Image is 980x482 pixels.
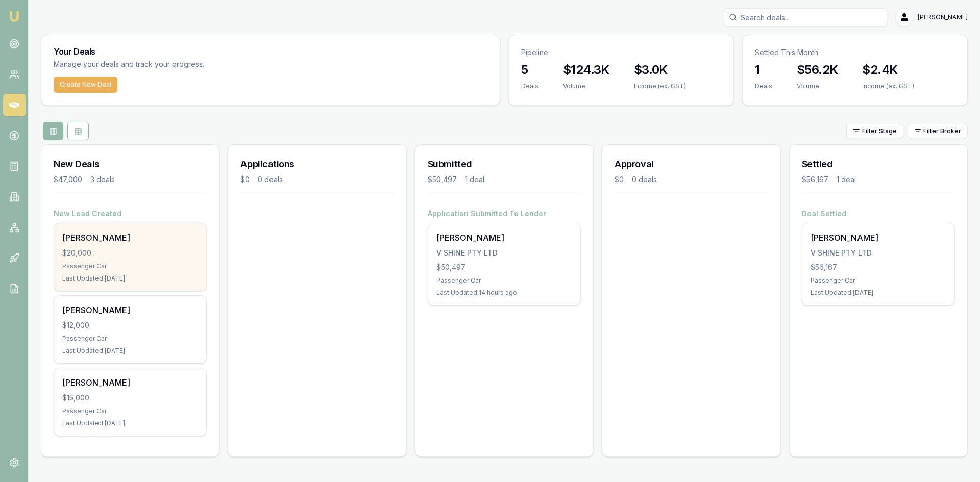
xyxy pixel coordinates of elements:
[428,209,581,219] h4: Application Submitted To Lender
[923,127,961,135] span: Filter Broker
[521,82,538,90] div: Deals
[802,157,955,171] h3: Settled
[436,232,572,244] div: [PERSON_NAME]
[837,174,856,185] div: 1 deal
[755,62,772,78] h3: 1
[811,232,946,244] div: [PERSON_NAME]
[428,174,457,185] div: $50,497
[521,47,721,58] p: Pipeline
[62,320,198,331] div: $12,000
[90,174,115,185] div: 3 deals
[54,209,207,219] h4: New Lead Created
[54,47,487,56] h3: Your Deals
[54,174,82,185] div: $47,000
[436,248,572,258] div: V SHINE PTY LTD
[62,262,198,270] div: Passenger Car
[54,157,207,171] h3: New Deals
[62,274,198,283] div: Last Updated: [DATE]
[846,124,903,138] button: Filter Stage
[862,62,914,78] h3: $2.4K
[62,407,198,415] div: Passenger Car
[54,59,315,70] p: Manage your deals and track your progress.
[62,419,198,427] div: Last Updated: [DATE]
[62,347,198,355] div: Last Updated: [DATE]
[755,82,772,90] div: Deals
[62,232,198,244] div: [PERSON_NAME]
[240,157,394,171] h3: Applications
[465,174,484,185] div: 1 deal
[54,77,117,93] button: Create New Deal
[918,13,968,21] span: [PERSON_NAME]
[62,304,198,316] div: [PERSON_NAME]
[436,262,572,272] div: $50,497
[811,276,946,285] div: Passenger Car
[811,248,946,258] div: V SHINE PTY LTD
[862,82,914,90] div: Income (ex. GST)
[428,157,581,171] h3: Submitted
[811,262,946,272] div: $56,167
[908,124,968,138] button: Filter Broker
[802,174,828,185] div: $56,167
[563,62,609,78] h3: $124.3K
[8,10,20,22] img: emu-icon-u.png
[632,174,657,185] div: 0 deals
[62,393,198,403] div: $15,000
[62,376,198,389] div: [PERSON_NAME]
[634,82,686,90] div: Income (ex. GST)
[797,82,838,90] div: Volume
[797,62,838,78] h3: $56.2K
[802,209,955,219] h4: Deal Settled
[755,47,955,58] p: Settled This Month
[436,289,572,297] div: Last Updated: 14 hours ago
[615,174,624,185] div: $0
[811,289,946,297] div: Last Updated: [DATE]
[258,174,283,185] div: 0 deals
[862,127,897,135] span: Filter Stage
[521,62,538,78] h3: 5
[563,82,609,90] div: Volume
[62,248,198,258] div: $20,000
[62,335,198,343] div: Passenger Car
[436,276,572,285] div: Passenger Car
[634,62,686,78] h3: $3.0K
[724,8,887,27] input: Search deals
[615,157,768,171] h3: Approval
[240,174,250,185] div: $0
